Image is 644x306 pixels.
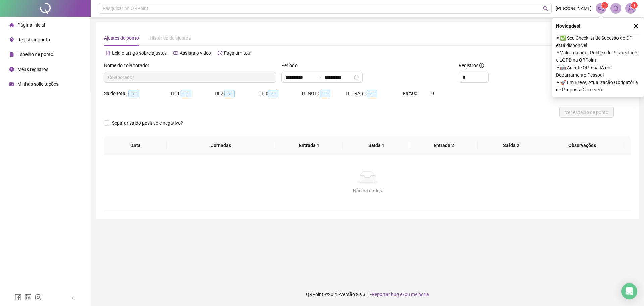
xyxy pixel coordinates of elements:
[634,24,638,28] span: close
[302,90,346,97] div: H. NOT.:
[224,50,252,56] span: Faça um tour
[9,52,14,57] span: file
[604,3,606,8] span: 1
[346,90,403,97] div: H. TRAB.:
[128,90,139,97] span: --:--
[320,90,330,97] span: --:--
[559,107,614,118] button: Ver espelho de ponto
[479,63,484,68] span: info-circle
[25,294,32,301] span: linkedin
[601,2,608,9] sup: 1
[545,142,620,149] span: Observações
[215,90,258,97] div: HE 2:
[316,75,322,80] span: to
[613,5,619,11] span: bell
[17,52,53,57] span: Espelho de ponto
[104,90,171,97] div: Saldo total:
[543,6,548,11] span: search
[556,64,640,79] span: ⚬ 🤖 Agente QR: sua IA no Departamento Pessoal
[35,294,42,301] span: instagram
[180,50,211,56] span: Assista o vídeo
[556,34,640,49] span: ⚬ ✅ Seu Checklist de Sucesso do DP está disponível
[17,67,48,72] span: Meus registros
[104,136,167,155] th: Data
[281,62,302,69] label: Período
[556,5,592,12] span: [PERSON_NAME]
[15,294,21,301] span: facebook
[112,50,167,56] span: Leia o artigo sobre ajustes
[598,5,604,11] span: notification
[150,35,191,41] span: Histórico de ajustes
[9,37,14,42] span: environment
[631,2,638,9] sup: Atualize o seu contato no menu Meus Dados
[621,283,637,299] div: Open Intercom Messenger
[91,282,644,306] footer: QRPoint © 2025 - 2.93.1 -
[112,187,623,194] div: Não há dados
[410,136,478,155] th: Entrada 2
[106,51,110,55] span: file-text
[626,3,636,13] img: 83313
[17,22,45,28] span: Página inicial
[459,62,484,69] span: Registros
[556,79,640,93] span: ⚬ 🚀 Em Breve, Atualização Obrigatória de Proposta Comercial
[316,75,322,80] span: swap-right
[343,136,410,155] th: Saída 1
[258,90,302,97] div: HE 3:
[171,90,215,97] div: HE 1:
[478,136,545,155] th: Saída 2
[173,51,178,55] span: youtube
[9,82,14,86] span: schedule
[9,67,14,72] span: clock-circle
[17,81,58,87] span: Minhas solicitações
[268,90,278,97] span: --:--
[633,3,636,8] span: 1
[181,90,191,97] span: --:--
[539,136,625,155] th: Observações
[224,90,235,97] span: --:--
[167,136,275,155] th: Jornadas
[367,90,377,97] span: --:--
[275,136,343,155] th: Entrada 1
[556,49,640,64] span: ⚬ Vale Lembrar: Política de Privacidade e LGPD na QRPoint
[218,51,222,55] span: history
[403,91,418,96] span: Faltas:
[109,119,186,127] span: Separar saldo positivo e negativo?
[431,91,434,96] span: 0
[556,22,580,30] span: Novidades !
[104,35,139,41] span: Ajustes de ponto
[104,62,154,69] label: Nome do colaborador
[71,296,76,300] span: left
[372,292,429,297] span: Reportar bug e/ou melhoria
[9,23,14,27] span: home
[340,292,355,297] span: Versão
[17,37,50,42] span: Registrar ponto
